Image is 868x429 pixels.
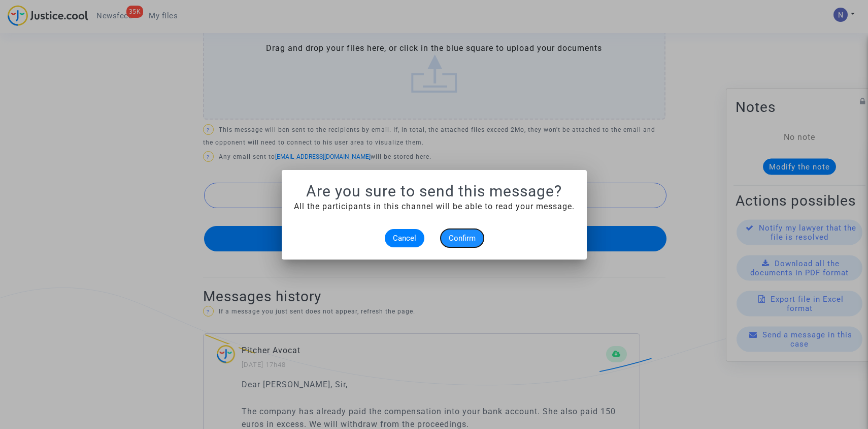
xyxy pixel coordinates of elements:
h1: Are you sure to send this message? [294,182,575,201]
span: Confirm [449,234,476,243]
button: Confirm [441,229,484,247]
button: Cancel [385,229,424,247]
span: Cancel [393,234,416,243]
span: All the participants in this channel will be able to read your message. [294,202,575,211]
